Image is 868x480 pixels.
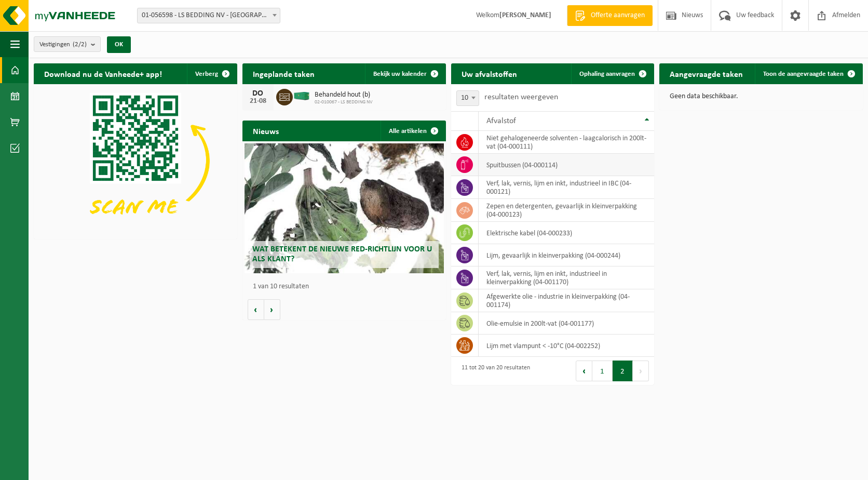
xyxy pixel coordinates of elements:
[242,63,325,84] h2: Ingeplande taken
[457,91,479,105] span: 10
[592,361,613,381] button: 1
[479,289,655,312] td: afgewerkte olie - industrie in kleinverpakking (04-001174)
[315,91,373,99] span: Behandeld hout (b)
[456,90,479,106] span: 10
[34,84,237,237] img: Download de VHEPlus App
[479,222,655,244] td: elektrische kabel (04-000233)
[479,154,655,176] td: spuitbussen (04-000114)
[252,245,432,263] span: Wat betekent de nieuwe RED-richtlijn voor u als klant?
[242,121,289,141] h2: Nieuws
[264,299,280,320] button: Volgende
[479,176,655,199] td: verf, lak, vernis, lijm en inkt, industrieel in IBC (04-000121)
[479,312,655,335] td: olie-emulsie in 200lt-vat (04-001177)
[633,361,649,381] button: Next
[479,335,655,357] td: Lijm met vlampunt < -10°C (04-002252)
[456,359,530,382] div: 11 tot 20 van 20 resultaten
[138,8,280,23] span: 01-056598 - LS BEDDING NV - MALDEGEM
[195,71,218,77] span: Verberg
[248,89,268,98] div: DO
[248,98,268,105] div: 21-08
[293,91,310,101] img: HK-XC-40-GN-00
[479,244,655,266] td: lijm, gevaarlijk in kleinverpakking (04-000244)
[34,63,172,84] h2: Download nu de Vanheede+ app!
[484,93,558,101] label: resultaten weergeven
[73,41,87,48] count: (2/2)
[187,63,236,84] button: Verberg
[245,143,444,273] a: Wat betekent de nieuwe RED-richtlijn voor u als klant?
[365,63,445,84] a: Bekijk uw kalender
[755,63,862,84] a: Toon de aangevraagde taken
[579,71,635,77] span: Ophaling aanvragen
[315,99,373,105] span: 02-010067 - LS BEDDING NV
[479,131,655,154] td: niet gehalogeneerde solventen - laagcalorisch in 200lt-vat (04-000111)
[588,10,647,21] span: Offerte aanvragen
[479,266,655,289] td: verf, lak, vernis, lijm en inkt, industrieel in kleinverpakking (04-001170)
[381,121,445,141] a: Alle artikelen
[373,71,427,77] span: Bekijk uw kalender
[107,36,131,53] button: OK
[451,63,527,84] h2: Uw afvalstoffen
[34,36,101,52] button: Vestigingen(2/2)
[39,37,87,52] span: Vestigingen
[486,117,516,125] span: Afvalstof
[253,283,441,290] p: 1 van 10 resultaten
[576,361,592,381] button: Previous
[670,93,852,100] p: Geen data beschikbaar.
[659,63,753,84] h2: Aangevraagde taken
[479,199,655,222] td: zepen en detergenten, gevaarlijk in kleinverpakking (04-000123)
[613,361,633,381] button: 2
[571,63,653,84] a: Ophaling aanvragen
[499,11,551,19] strong: [PERSON_NAME]
[567,5,653,26] a: Offerte aanvragen
[763,71,844,77] span: Toon de aangevraagde taken
[137,8,280,23] span: 01-056598 - LS BEDDING NV - MALDEGEM
[248,299,264,320] button: Vorige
